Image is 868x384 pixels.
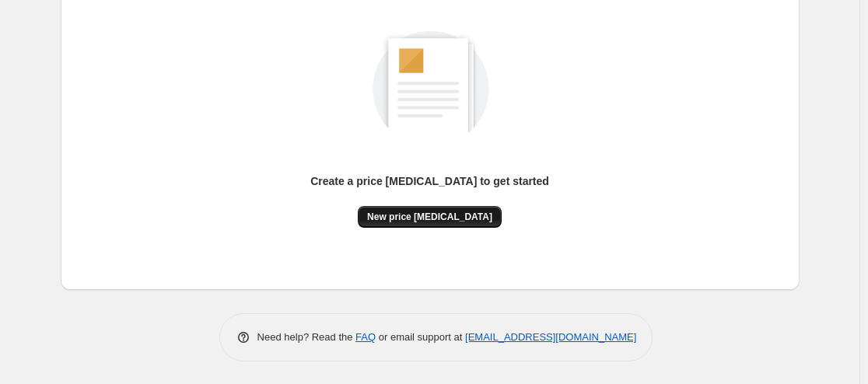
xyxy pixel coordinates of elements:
span: New price [MEDICAL_DATA] [367,211,492,223]
p: Create a price [MEDICAL_DATA] to get started [310,173,549,189]
span: or email support at [376,331,465,343]
a: [EMAIL_ADDRESS][DOMAIN_NAME] [465,331,636,343]
button: New price [MEDICAL_DATA] [358,206,502,228]
a: FAQ [355,331,376,343]
span: Need help? Read the [257,331,356,343]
